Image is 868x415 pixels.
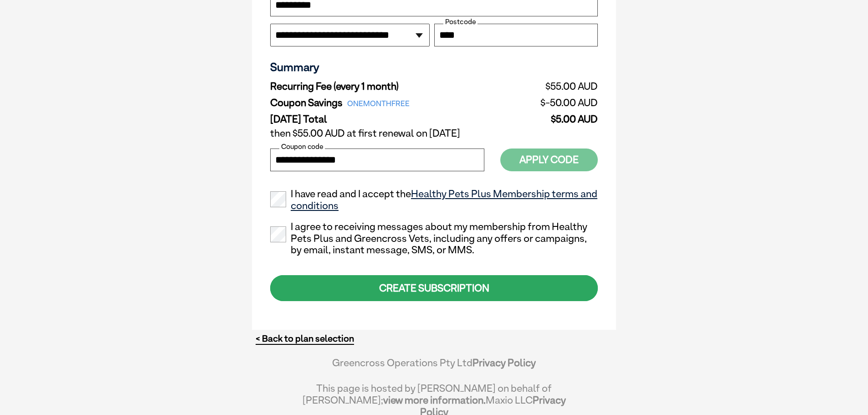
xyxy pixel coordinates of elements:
[270,60,598,74] h3: Summary
[291,188,597,211] a: Healthy Pets Plus Membership terms and conditions
[443,18,478,26] label: Postcode
[500,149,598,171] button: Apply Code
[270,226,286,242] input: I agree to receiving messages about my membership from Healthy Pets Plus and Greencross Vets, inc...
[270,95,503,111] td: Coupon Savings
[270,191,286,207] input: I have read and I accept theHealthy Pets Plus Membership terms and conditions
[270,188,598,212] label: I have read and I accept the
[383,394,486,406] a: view more information.
[503,78,598,95] td: $55.00 AUD
[270,111,503,125] td: [DATE] Total
[256,333,354,344] a: < Back to plan selection
[270,78,503,95] td: Recurring Fee (every 1 month)
[503,111,598,125] td: $5.00 AUD
[270,125,598,142] td: then $55.00 AUD at first renewal on [DATE]
[343,97,414,110] span: ONEMONTHFREE
[279,143,325,151] label: Coupon code
[473,357,536,369] a: Privacy Policy
[503,95,598,111] td: $-50.00 AUD
[270,275,598,301] div: CREATE SUBSCRIPTION
[270,221,598,256] label: I agree to receiving messages about my membership from Healthy Pets Plus and Greencross Vets, inc...
[302,357,566,378] div: Greencross Operations Pty Ltd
